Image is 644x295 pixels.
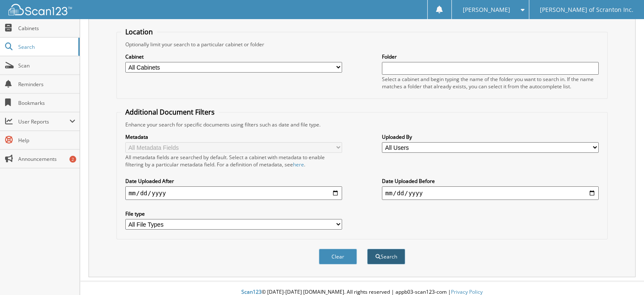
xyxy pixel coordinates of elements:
[121,27,157,37] legend: Location
[367,249,405,264] button: Search
[382,186,599,200] input: end
[293,161,304,168] a: here
[382,76,599,90] div: Select a cabinet and begin typing the name of the folder you want to search in. If the name match...
[8,4,72,15] img: scan123-logo-white.svg
[382,133,599,140] label: Uploaded By
[125,154,342,168] div: All metadata fields are searched by default. Select a cabinet with metadata to enable filtering b...
[121,121,603,128] div: Enhance your search for specific documents using filters such as date and file type.
[18,43,74,51] span: Search
[125,133,342,140] label: Metadata
[18,62,75,69] span: Scan
[18,155,75,163] span: Announcements
[319,249,357,264] button: Clear
[18,118,69,125] span: User Reports
[462,7,510,12] span: [PERSON_NAME]
[18,137,75,144] span: Help
[382,53,599,60] label: Folder
[125,177,342,185] label: Date Uploaded After
[125,186,342,200] input: start
[69,156,76,163] div: 2
[18,99,75,107] span: Bookmarks
[125,210,342,217] label: File type
[540,7,633,12] span: [PERSON_NAME] of Scranton Inc.
[382,177,599,185] label: Date Uploaded Before
[18,25,75,32] span: Cabinets
[121,41,603,48] div: Optionally limit your search to a particular cabinet or folder
[125,53,342,60] label: Cabinet
[121,107,219,117] legend: Additional Document Filters
[18,81,75,88] span: Reminders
